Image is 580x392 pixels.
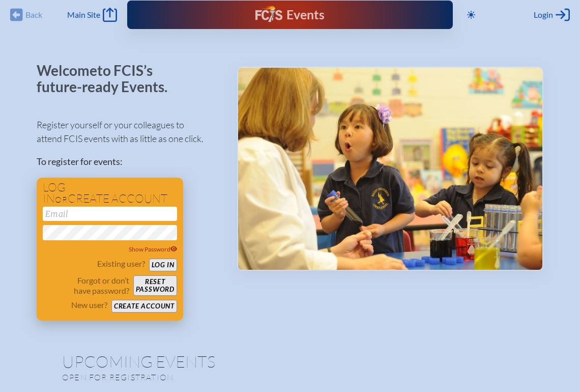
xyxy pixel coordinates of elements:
[43,207,177,221] input: Email
[67,8,117,22] a: Main Site
[43,275,129,296] p: Forgot or don’t have password?
[43,182,177,205] h1: Log in create account
[67,10,100,20] span: Main Site
[534,10,553,20] span: Login
[149,259,177,271] button: Log in
[55,194,68,205] span: or
[37,118,221,146] p: Register yourself or your colleagues to attend FCIS events with as little as one click.
[129,245,178,253] span: Show Password
[97,259,145,269] p: Existing user?
[225,6,355,24] div: FCIS Events — Future ready
[111,300,177,313] button: Create account
[62,372,331,382] p: Open for registration
[37,63,179,95] p: Welcome to FCIS’s future-ready Events.
[71,300,107,310] p: New user?
[133,275,177,296] button: Resetpassword
[37,155,221,169] p: To register for events:
[238,68,542,270] img: Events
[62,353,518,370] h1: Upcoming Events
